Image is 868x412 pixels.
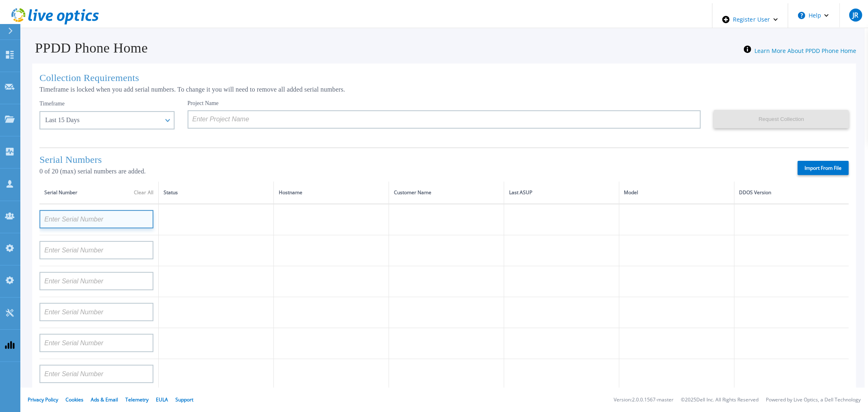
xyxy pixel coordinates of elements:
p: Timeframe is locked when you add serial numbers. To change it you will need to remove all added s... [39,86,849,93]
button: Help [788,3,839,28]
input: Enter Serial Number [39,334,153,352]
div: Last 15 Days [45,116,160,124]
div: Register User [713,3,788,36]
th: Model [619,182,734,204]
label: Timeframe [39,101,65,107]
th: Customer Name [389,182,504,204]
a: Learn More About PPDD Phone Home [754,47,856,55]
th: Hostname [273,182,389,204]
th: Last ASUP [504,182,619,204]
li: © 2025 Dell Inc. All Rights Reserved [681,397,759,403]
span: JR [853,12,858,18]
a: Telemetry [125,396,149,403]
input: Enter Serial Number [39,303,153,321]
button: Request Collection [714,110,849,128]
a: Support [175,396,193,403]
a: Ads & Email [91,396,118,403]
input: Enter Serial Number [39,241,153,259]
a: Privacy Policy [28,396,58,403]
li: Powered by Live Optics, a Dell Technology [766,397,861,403]
th: Status [159,182,274,204]
div: Serial Number [44,188,153,197]
h1: PPDD Phone Home [24,40,148,56]
h1: Collection Requirements [39,72,849,83]
label: Import From File [798,161,849,175]
li: Version: 2.0.0.1567-master [614,397,673,403]
input: Enter Serial Number [39,272,153,290]
label: Project Name [188,101,219,106]
h1: Serial Numbers [39,154,226,165]
input: Enter Serial Number [39,210,153,228]
a: Cookies [66,396,83,403]
th: DDOS Version [734,182,849,204]
input: Enter Project Name [188,110,701,129]
input: Enter Serial Number [39,365,153,383]
p: 0 of 20 (max) serial numbers are added. [39,168,226,175]
a: EULA [156,396,168,403]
